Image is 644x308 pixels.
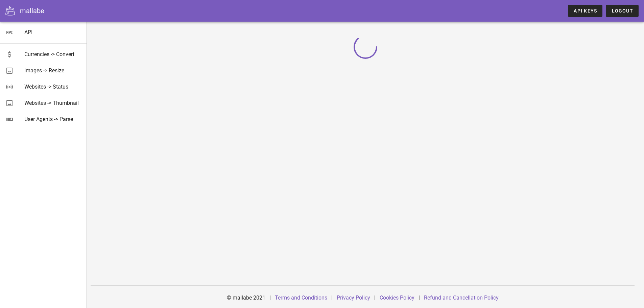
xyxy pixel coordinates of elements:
[275,294,327,301] a: Terms and Conditions
[611,8,633,14] span: Logout
[24,84,81,90] div: Websites -> Status
[337,294,370,301] a: Privacy Policy
[374,290,376,306] div: |
[24,67,81,74] div: Images -> Resize
[269,290,271,306] div: |
[223,290,269,306] div: © mallabe 2021
[24,100,81,106] div: Websites -> Thumbnail
[419,290,420,306] div: |
[424,294,499,301] a: Refund and Cancellation Policy
[568,5,602,17] a: API Keys
[573,8,597,14] span: API Keys
[380,294,414,301] a: Cookies Policy
[606,5,639,17] button: Logout
[24,29,81,35] div: API
[24,116,81,122] div: User Agents -> Parse
[24,51,81,57] div: Currencies -> Convert
[331,290,333,306] div: |
[20,6,44,16] div: mallabe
